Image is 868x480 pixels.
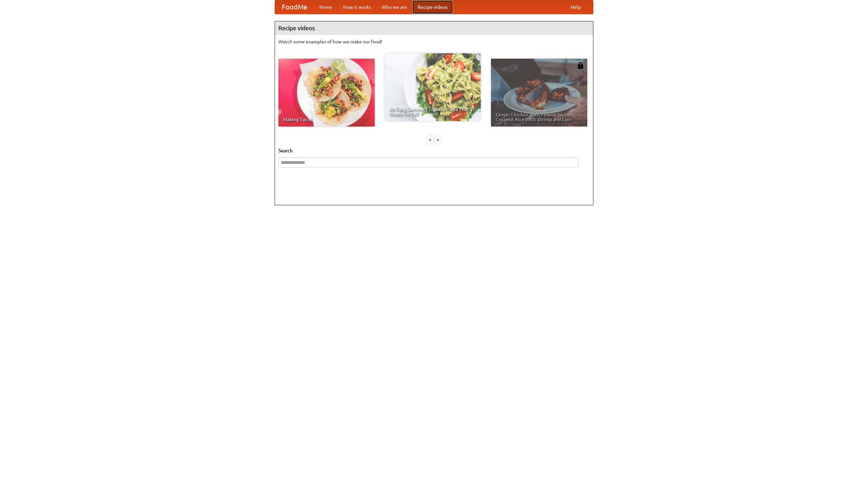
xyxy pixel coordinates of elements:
h4: Recipe videos [275,21,593,35]
a: Help [565,0,586,14]
a: Making Tacos [278,59,375,127]
a: Who we are [376,0,412,14]
span: An Easy, Summery Tomato Pasta That's Ready for Fall [389,107,476,116]
h5: Search [278,147,590,154]
p: Watch some examples of how we make our food! [278,38,590,45]
span: Making Tacos [283,117,370,122]
div: » [435,135,441,144]
a: Recipe videos [412,0,453,14]
div: « [427,135,433,144]
a: FoodMe [275,0,314,14]
a: How it works [338,0,376,14]
a: An Easy, Summery Tomato Pasta That's Ready for Fall [384,53,481,121]
img: 483408.png [577,62,584,69]
a: Home [314,0,338,14]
